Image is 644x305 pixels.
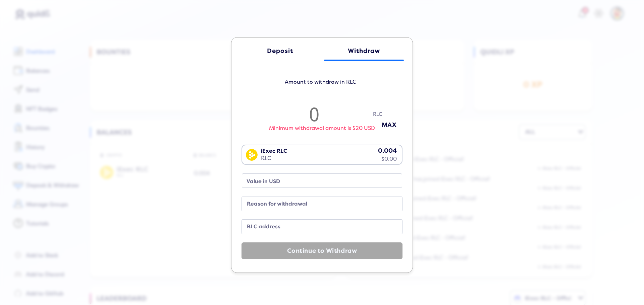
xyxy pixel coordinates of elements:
[244,222,389,231] label: RLC address
[241,242,402,259] button: Continue to Withdraw
[241,145,402,165] div: Search for option
[242,173,402,188] input: none
[256,103,373,125] input: 0
[244,200,389,209] label: Reason for withdrawal
[324,41,404,61] a: Withdraw
[331,48,397,55] div: Withdraw
[243,164,398,172] input: Search for option
[240,77,401,94] h5: Amount to withdraw in RLC
[378,147,397,155] div: 0.004
[246,149,258,161] img: RLC
[269,125,375,131] div: Minimum withdrawal amount is $20 USD
[240,41,320,61] a: Deposit
[372,120,406,131] button: MAX
[247,48,313,55] div: Deposit
[261,147,287,155] div: iExec RLC
[373,111,389,127] span: RLC
[261,155,287,162] div: RLC
[378,155,397,163] div: $0.00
